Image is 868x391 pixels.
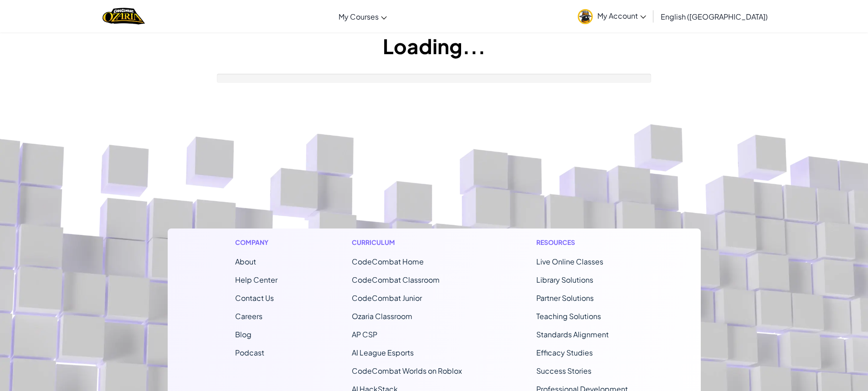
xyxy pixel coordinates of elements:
[352,293,422,303] a: CodeCombat Junior
[352,257,424,266] span: CodeCombat Home
[235,275,277,284] a: Help Center
[352,238,462,247] h1: Curriculum
[536,257,603,266] a: Live Online Classes
[235,238,277,247] h1: Company
[656,4,772,29] a: English ([GEOGRAPHIC_DATA])
[573,2,651,30] a: My Account
[235,293,274,303] span: Contact Us
[352,366,462,376] a: CodeCombat Worlds on Roblox
[235,348,264,357] a: Podcast
[235,257,256,266] a: About
[103,7,145,25] a: Ozaria by CodeCombat logo
[536,275,593,284] a: Library Solutions
[352,311,412,321] a: Ozaria Classroom
[352,348,414,357] a: AI League Esports
[334,4,391,29] a: My Courses
[536,293,594,303] a: Partner Solutions
[235,311,262,321] a: Careers
[536,348,593,357] a: Efficacy Studies
[339,12,379,21] span: My Courses
[578,9,593,24] img: avatar
[536,238,633,247] h1: Resources
[235,330,252,339] a: Blog
[661,12,768,21] span: English ([GEOGRAPHIC_DATA])
[352,275,440,284] a: CodeCombat Classroom
[536,311,601,321] a: Teaching Solutions
[597,11,646,20] span: My Account
[536,366,591,376] a: Success Stories
[352,330,377,339] a: AP CSP
[536,330,609,339] a: Standards Alignment
[103,7,145,25] img: Home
